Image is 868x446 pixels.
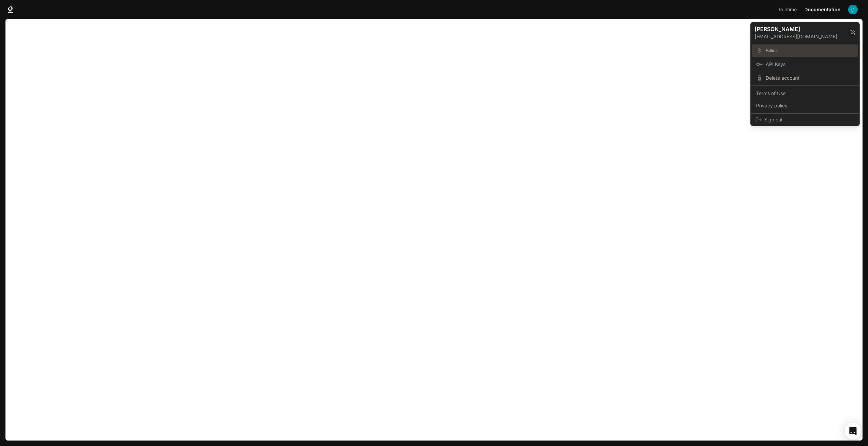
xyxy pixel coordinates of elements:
[752,44,858,57] a: Billing
[756,90,854,97] span: Terms of Use
[766,75,854,81] span: Delete account
[751,114,859,126] div: Sign out
[752,100,858,112] a: Privacy policy
[755,25,839,33] p: [PERSON_NAME]
[755,33,850,40] p: [EMAIL_ADDRESS][DOMAIN_NAME]
[751,22,859,43] div: [PERSON_NAME][EMAIL_ADDRESS][DOMAIN_NAME]
[752,72,858,84] div: Delete account
[756,102,854,109] span: Privacy policy
[766,61,854,68] span: API Keys
[752,58,858,70] a: API Keys
[764,116,854,123] span: Sign out
[752,87,858,100] a: Terms of Use
[766,47,854,54] span: Billing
